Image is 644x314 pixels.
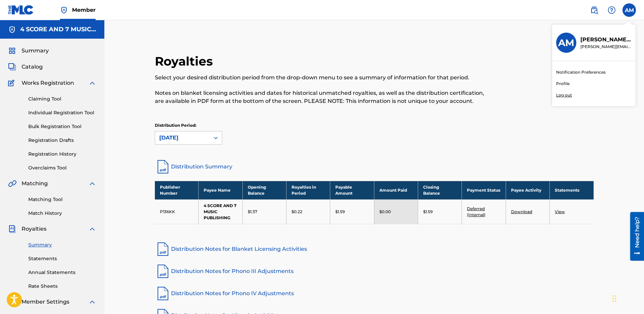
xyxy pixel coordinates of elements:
[28,210,96,217] a: Match History
[159,134,206,142] div: [DATE]
[8,79,17,87] img: Works Registration
[155,54,216,69] h2: Royalties
[556,81,570,87] a: Profile
[155,263,594,279] a: Distribution Notes for Phono III Adjustments
[155,285,594,302] a: Distribution Notes for Phono IV Adjustments
[22,225,46,233] span: Royalties
[88,225,96,233] img: expand
[558,37,574,49] h3: AM
[22,79,74,87] span: Works Registration
[555,209,565,214] a: View
[72,6,96,14] span: Member
[199,181,242,199] th: Payee Name
[8,5,34,15] img: MLC Logo
[242,181,286,199] th: Opening Balance
[423,209,433,215] p: $1.59
[418,181,462,199] th: Closing Balance
[28,283,96,290] a: Rate Sheets
[8,180,16,188] img: Matching
[22,63,43,71] span: Catalog
[88,298,96,306] img: expand
[292,209,302,215] p: $0.22
[286,181,330,199] th: Royalties in Period
[556,92,572,98] p: Log out
[22,47,49,55] span: Summary
[580,44,632,50] p: andrew@4scoreand7music.com
[155,241,171,257] img: pdf
[610,282,644,314] iframe: Chat Widget
[28,137,96,144] a: Registration Drafts
[506,181,549,199] th: Payee Activity
[580,36,632,44] p: Andrew Markus
[587,3,601,17] a: Public Search
[622,3,636,17] div: User Menu
[8,47,49,55] a: SummarySummary
[28,196,96,203] a: Matching Tool
[155,159,171,175] img: distribution-summary-pdf
[28,151,96,158] a: Registration History
[330,181,374,199] th: Payable Amount
[612,288,616,309] div: Drag
[8,63,16,71] img: Catalog
[28,269,96,276] a: Annual Statements
[374,181,418,199] th: Amount Paid
[155,263,171,279] img: pdf
[28,123,96,130] a: Bulk Registration Tool
[155,285,171,302] img: pdf
[556,69,606,75] a: Notification Preferences
[462,181,506,199] th: Payment Status
[28,109,96,116] a: Individual Registration Tool
[625,212,644,261] iframe: Resource Center
[605,3,618,17] div: Help
[155,89,493,105] p: Notes on blanket licensing activities and dates for historical unmatched royalties, as well as th...
[335,209,345,215] p: $1.59
[155,122,222,128] p: Distribution Period:
[511,209,532,214] a: Download
[155,199,199,224] td: P136KK
[88,79,96,87] img: expand
[248,209,257,215] p: $1.37
[28,164,96,171] a: Overclaims Tool
[590,6,598,14] img: search
[608,6,616,14] img: help
[88,180,96,188] img: expand
[22,298,69,306] span: Member Settings
[199,199,242,224] td: 4 SCORE AND 7 MUSIC PUBLISHING
[22,180,48,188] span: Matching
[379,209,391,215] p: $0.00
[155,181,199,199] th: Publisher Number
[20,26,96,33] h5: 4 SCORE AND 7 MUSIC PUBLISHING
[28,255,96,262] a: Statements
[155,159,594,175] a: Distribution Summary
[7,5,16,36] div: Need help?
[60,6,68,14] img: Top Rightsholder
[550,181,594,199] th: Statements
[155,74,493,82] p: Select your desired distribution period from the drop-down menu to see a summary of information f...
[8,225,16,233] img: Royalties
[467,206,485,217] a: Deferred (Internal)
[28,95,96,103] a: Claiming Tool
[155,241,594,257] a: Distribution Notes for Blanket Licensing Activities
[28,241,96,248] a: Summary
[8,26,16,34] img: Accounts
[8,47,16,55] img: Summary
[8,63,43,71] a: CatalogCatalog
